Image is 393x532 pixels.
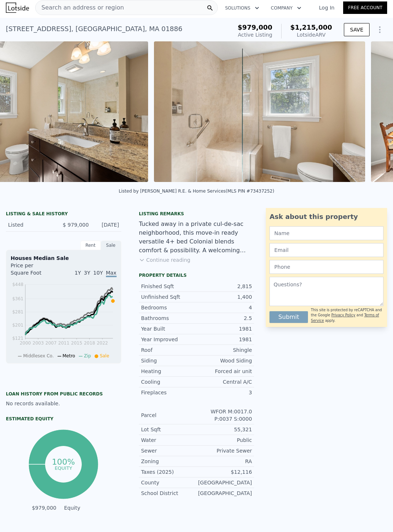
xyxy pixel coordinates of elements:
[196,479,252,486] div: [GEOGRAPHIC_DATA]
[290,31,332,38] div: Lotside ARV
[84,353,91,358] span: Zip
[8,221,57,228] div: Listed
[32,504,57,512] td: $979,000
[344,23,370,36] button: SAVE
[55,465,72,470] tspan: equity
[343,1,387,14] a: Free Account
[196,315,252,322] div: 2.5
[6,416,121,422] div: Estimated Equity
[141,357,196,364] div: Siding
[23,353,54,358] span: Middlesex Co.
[20,341,31,346] tspan: 2000
[6,24,182,34] div: [STREET_ADDRESS] , [GEOGRAPHIC_DATA] , MA 01886
[141,325,196,332] div: Year Built
[100,353,109,358] span: Sale
[36,3,124,12] span: Search an address or region
[63,222,89,228] span: $ 979,000
[101,241,121,250] div: Sale
[196,325,252,332] div: 1981
[52,457,75,466] tspan: 100%
[196,436,252,444] div: Public
[196,468,252,476] div: $12,116
[12,309,23,315] tspan: $281
[141,378,196,386] div: Cooling
[141,447,196,454] div: Sewer
[311,313,379,322] a: Terms of Service
[106,270,117,277] span: Max
[196,490,252,497] div: [GEOGRAPHIC_DATA]
[331,313,355,317] a: Privacy Policy
[141,490,196,497] div: School District
[80,241,101,250] div: Rent
[97,341,108,346] tspan: 2022
[141,458,196,465] div: Zoning
[196,304,252,311] div: 4
[269,243,383,257] input: Email
[238,32,272,38] span: Active Listing
[196,283,252,290] div: 2,815
[6,3,29,13] img: Lotside
[310,4,343,11] a: Log In
[196,426,252,433] div: 55,321
[141,426,196,433] div: Lot Sqft
[139,211,254,217] div: Listing remarks
[95,221,119,228] div: [DATE]
[84,341,95,346] tspan: 2018
[12,336,23,341] tspan: $121
[6,211,121,218] div: LISTING & SALE HISTORY
[141,336,196,343] div: Year Improved
[12,282,23,287] tspan: $448
[58,341,70,346] tspan: 2011
[33,341,44,346] tspan: 2003
[196,378,252,386] div: Central A/C
[141,283,196,290] div: Finished Sqft
[372,22,387,37] button: Show Options
[238,23,272,31] span: $979,000
[196,336,252,343] div: 1981
[6,400,121,407] div: No records available.
[154,41,365,182] img: Sale: 169822916 Parcel: 40000852
[196,389,252,396] div: 3
[141,346,196,354] div: Roof
[139,220,254,255] div: Tucked away in a private cul-de-sac neighborhood, this move-in ready versatile 4+ bed Colonial bl...
[11,262,63,281] div: Price per Square Foot
[141,468,196,476] div: Taxes (2025)
[196,293,252,301] div: 1,400
[93,270,103,276] span: 10Y
[84,270,90,276] span: 3Y
[269,212,383,222] div: Ask about this property
[119,189,274,194] div: Listed by [PERSON_NAME] R.E. & Home Services (MLS PIN #73437252)
[139,272,254,278] div: Property details
[269,311,308,323] button: Submit
[12,296,23,301] tspan: $361
[74,270,81,276] span: 1Y
[196,346,252,354] div: Shingle
[6,391,121,397] div: Loan history from public records
[219,1,265,15] button: Solutions
[196,368,252,375] div: Forced air unit
[269,226,383,240] input: Name
[141,479,196,486] div: County
[63,353,75,358] span: Metro
[141,293,196,301] div: Unfinished Sqft
[265,1,307,15] button: Company
[269,260,383,274] input: Phone
[196,408,252,423] div: WFOR M:0017.0 P:0037 S:0000
[71,341,82,346] tspan: 2015
[12,323,23,328] tspan: $201
[141,436,196,444] div: Water
[196,447,252,454] div: Private Sewer
[141,412,196,419] div: Parcel
[63,504,96,512] td: Equity
[141,368,196,375] div: Heating
[141,389,196,396] div: Fireplaces
[45,341,57,346] tspan: 2007
[11,254,117,262] div: Houses Median Sale
[139,256,191,264] button: Continue reading
[141,315,196,322] div: Bathrooms
[311,308,383,323] div: This site is protected by reCAPTCHA and the Google and apply.
[290,23,332,31] span: $1,215,000
[141,304,196,311] div: Bedrooms
[196,458,252,465] div: RA
[196,357,252,364] div: Wood Siding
